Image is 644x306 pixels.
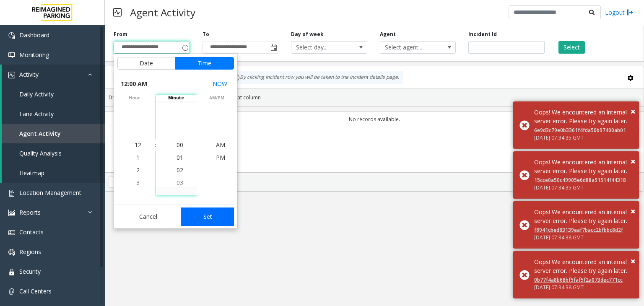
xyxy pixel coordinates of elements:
span: 2 [136,166,140,174]
img: 'icon' [8,32,15,39]
span: Monitoring [19,51,49,59]
a: Heatmap [2,163,105,183]
img: 'icon' [8,229,15,236]
span: Daily Activity [19,90,54,98]
img: 'icon' [8,288,15,295]
div: Oops! We encountered an internal server error. Please try again later. [534,257,633,275]
span: × [631,255,635,267]
span: 3 [136,179,140,187]
a: f8941cbed83139eaf7bacc2bfbbc8d2f [534,226,623,233]
span: AM/PM [197,95,237,101]
div: [DATE] 07:34:38 GMT [534,234,633,241]
td: No records available. [105,112,644,127]
a: Agent Activity [2,124,105,143]
img: 'icon' [8,210,15,216]
button: Cancel [117,207,179,226]
span: Select agent... [380,41,441,53]
button: Time tab [175,57,234,70]
button: Set [181,207,234,226]
span: Call Centers [19,287,52,295]
span: Lane Activity [19,110,54,118]
a: Daily Activity [2,84,105,104]
kendo-pager-info: 0 - 0 of 0 items [159,179,635,186]
div: Drag a column header and drop it here to group by that column [105,90,644,105]
div: [DATE] 07:34:35 GMT [534,184,633,192]
label: Day of week [291,31,324,38]
span: AM [216,141,225,149]
span: Activity [19,70,39,78]
span: 1 [136,153,140,161]
img: pageIcon [113,2,122,23]
div: Data table [105,107,644,172]
button: Date tab [117,57,176,70]
div: [DATE] 07:34:38 GMT [534,284,633,291]
img: 'icon' [8,52,15,59]
img: 'icon' [8,269,15,275]
span: 12 [135,141,141,149]
span: minute [156,95,197,101]
div: By clicking Incident row you will be taken to the incident details page. [229,71,403,84]
button: Select [558,41,585,54]
span: Reports [19,208,41,216]
a: 0b77f4a8b68bf5faf5f2a073dec771cc [534,276,623,283]
div: : [155,141,156,149]
label: To [203,31,209,38]
button: Close [631,155,635,168]
label: Agent [380,31,396,38]
a: 15cce0a50c49905e6d88a51514f44318 [534,176,626,184]
span: Contacts [19,228,44,236]
span: hour [114,95,155,101]
a: Logout [605,8,634,17]
img: 'icon' [8,190,15,197]
span: × [631,205,635,217]
a: Quality Analysis [2,143,105,163]
a: 6e9d3c79e0b3361f4fda50b97400ab01 [534,127,626,134]
button: Close [631,205,635,218]
span: Toggle popup [180,41,190,53]
span: 02 [177,166,183,174]
img: 'icon' [8,72,15,78]
button: Close [631,255,635,267]
span: 00 [177,141,183,149]
div: Oops! We encountered an internal server error. Please try again later. [534,108,633,125]
div: Oops! We encountered an internal server error. Please try again later. [534,158,633,175]
span: Location Management [19,189,81,197]
label: From [114,31,127,38]
button: Close [631,105,635,118]
label: Incident Id [468,31,497,38]
span: NO DATA FOUND [380,41,456,54]
span: Heatmap [19,169,44,177]
span: 12:00 AM [121,78,147,90]
a: Lane Activity [2,104,105,124]
button: Select now [209,76,231,91]
span: × [631,106,635,117]
img: 'icon' [8,249,15,256]
span: Quality Analysis [19,149,62,157]
span: Regions [19,248,41,256]
span: Agent Activity [19,130,61,137]
span: 01 [177,153,183,161]
span: Toggle popup [269,41,278,53]
h3: Agent Activity [126,2,200,23]
div: [DATE] 07:34:35 GMT [534,134,633,142]
span: × [631,156,635,167]
span: PM [216,153,225,161]
span: Select day... [291,41,352,53]
span: Dashboard [19,31,49,39]
a: Activity [2,65,105,84]
div: Oops! We encountered an internal server error. Please try again later. [534,207,633,225]
span: Security [19,267,41,275]
img: logout [627,8,634,17]
span: 03 [177,179,183,187]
